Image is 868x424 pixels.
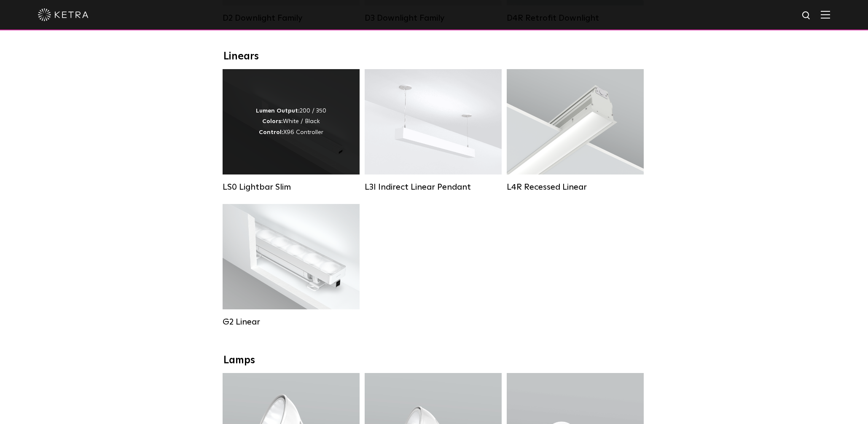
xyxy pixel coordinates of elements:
[821,11,830,19] img: Hamburger%20Nav.svg
[259,129,283,135] strong: Control:
[223,317,360,327] div: G2 Linear
[262,118,283,124] strong: Colors:
[223,182,360,192] div: LS0 Lightbar Slim
[223,354,645,367] div: Lamps
[507,69,644,191] a: L4R Recessed Linear Lumen Output:400 / 600 / 800 / 1000Colors:White / BlackControl:Lutron Clear C...
[223,204,360,326] a: G2 Linear Lumen Output:400 / 700 / 1000Colors:WhiteBeam Angles:Flood / [GEOGRAPHIC_DATA] / Narrow...
[365,69,502,191] a: L3I Indirect Linear Pendant Lumen Output:400 / 600 / 800 / 1000Housing Colors:White / BlackContro...
[365,182,502,192] div: L3I Indirect Linear Pendant
[38,8,89,21] img: ketra-logo-2019-white
[256,106,326,138] div: 200 / 350 White / Black X96 Controller
[256,108,300,114] strong: Lumen Output:
[223,69,360,191] a: LS0 Lightbar Slim Lumen Output:200 / 350Colors:White / BlackControl:X96 Controller
[223,51,645,63] div: Linears
[507,182,644,192] div: L4R Recessed Linear
[801,11,812,21] img: search icon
